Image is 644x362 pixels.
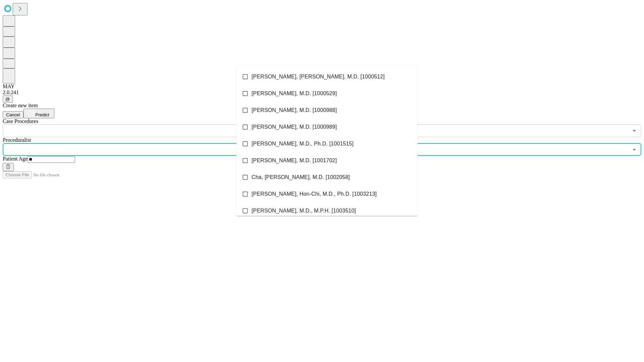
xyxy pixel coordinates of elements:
[3,103,38,108] span: Create new item
[3,96,13,103] button: @
[252,73,385,81] span: [PERSON_NAME], [PERSON_NAME], M.D. [1000512]
[3,89,641,96] div: 2.0.241
[5,97,10,102] span: @
[252,106,337,114] span: [PERSON_NAME], M.D. [1000988]
[252,123,337,131] span: [PERSON_NAME], M.D. [1000989]
[3,118,38,124] span: Scheduled Procedure
[252,190,377,198] span: [PERSON_NAME], Hon-Chi, M.D., Ph.D. [1003213]
[630,126,639,135] button: Open
[35,112,49,117] span: Predict
[630,145,639,154] button: Close
[3,111,23,118] button: Cancel
[3,83,641,89] div: MAY
[252,157,337,165] span: [PERSON_NAME], M.D. [1001702]
[252,207,356,215] span: [PERSON_NAME], M.D., M.P.H. [1003510]
[252,140,354,148] span: [PERSON_NAME], M.D., Ph.D. [1001515]
[3,137,31,143] span: Proceduralist
[23,109,54,118] button: Predict
[252,173,350,181] span: Cha, [PERSON_NAME], M.D. [1002058]
[252,89,337,98] span: [PERSON_NAME], M.D. [1000529]
[6,112,20,117] span: Cancel
[3,156,28,162] span: Patient Age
